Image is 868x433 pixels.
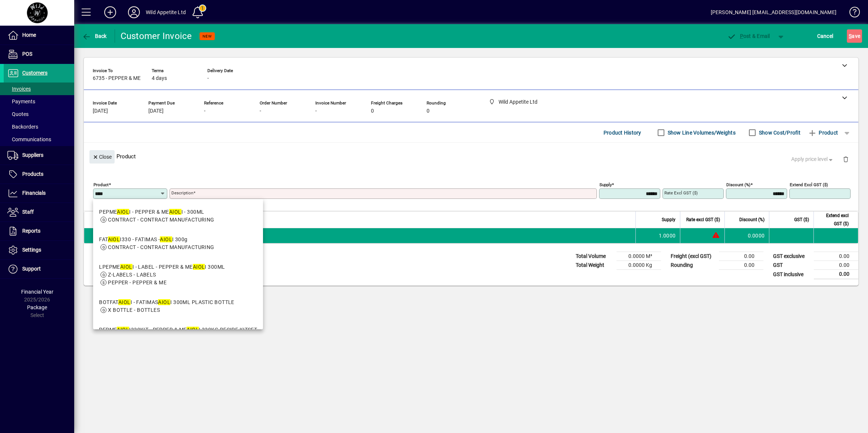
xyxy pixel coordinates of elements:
mat-option: PEPMEAIOLI - PEPPER & ME AIOLI - 300ML [93,202,263,230]
span: 6735 - PEPPER & ME [93,75,141,81]
a: Invoices [4,83,74,95]
td: 0.00 [814,270,858,279]
td: 0.00 [814,252,858,261]
div: Product [84,143,858,170]
mat-option: PEPMEAIOLI330KIT - PEPPER & ME AIOLI 330KG RECIPE KITSET [93,320,263,355]
span: NEW [203,34,212,39]
span: Payments [7,98,35,104]
span: Z-LABELS - LABELS [108,272,156,278]
div: PEPME I330KIT - PEPPER & ME I 330KG RECIPE KITSET [99,326,257,334]
a: Home [4,26,74,45]
td: Freight (excl GST) [667,252,719,261]
td: GST exclusive [769,252,814,261]
span: S [849,33,852,39]
td: 0.00 [719,252,763,261]
span: ost & Email [727,33,770,39]
span: - [207,75,209,81]
div: [PERSON_NAME] [EMAIL_ADDRESS][DOMAIN_NAME] [711,6,836,18]
a: POS [4,45,74,64]
em: AIOL [169,209,181,215]
em: AIOL [120,264,132,270]
em: AIOL [193,264,205,270]
span: Products [22,171,43,177]
span: Financial Year [21,289,53,295]
span: 4 days [152,75,167,81]
td: 0.0000 Kg [617,261,661,270]
span: Reports [22,228,40,234]
button: Profile [122,6,146,19]
label: Show Cost/Profit [757,129,800,136]
span: Suppliers [22,152,43,158]
span: Apply price level [791,155,834,163]
span: Financials [22,190,46,196]
app-page-header-button: Back [74,29,115,43]
div: FAT I330 - FATIMAS - I 300g [99,236,214,243]
span: X BOTTLE - BOTTLES [108,307,160,313]
a: Financials [4,184,74,203]
span: [DATE] [148,108,164,114]
td: 0.00 [814,261,858,270]
span: GST ($) [794,216,809,224]
div: BOTFAT I - FATIMAS I 300ML PLASTIC BOTTLE [99,298,234,306]
span: Staff [22,209,34,215]
td: Total Volume [572,252,617,261]
span: Discount (%) [739,216,765,224]
span: 1.0000 [659,232,676,239]
a: Suppliers [4,146,74,165]
mat-option: LPEPMEAIOLI - LABEL - PEPPER & ME AIOLI 300ML [93,257,263,293]
button: Delete [837,150,855,168]
em: AIOL [160,236,172,242]
span: CONTRACT - CONTRACT MANUFACTURING [108,244,214,250]
mat-label: Description [171,190,193,196]
td: 0.0000 [724,228,769,243]
button: Product History [601,126,644,139]
span: Extend excl GST ($) [818,211,849,228]
a: Reports [4,222,74,240]
app-page-header-button: Close [88,153,116,160]
a: Settings [4,241,74,259]
button: Save [847,29,862,43]
span: Supply [662,216,675,224]
a: Staff [4,203,74,222]
span: Close [92,151,112,163]
mat-label: Extend excl GST ($) [790,182,828,187]
span: - [204,108,206,114]
div: Customer Invoice [121,30,192,42]
span: Backorders [7,124,38,130]
span: Cancel [817,30,834,42]
span: Invoices [7,86,31,92]
em: AIOL [108,236,120,242]
td: Rounding [667,261,719,270]
em: AIOL [158,299,170,305]
span: - [260,108,261,114]
span: Back [82,33,107,39]
span: POS [22,51,32,57]
td: Total Weight [572,261,617,270]
label: Show Line Volumes/Weights [666,129,736,136]
span: Home [22,32,36,38]
mat-label: Product [93,182,109,187]
em: AIOL [187,327,199,333]
button: Post & Email [723,29,774,43]
button: Apply price level [788,153,837,166]
em: AIOL [117,209,129,215]
span: Rate excl GST ($) [686,216,720,224]
td: GST [769,261,814,270]
span: ave [849,30,860,42]
div: Wild Appetite Ltd [146,6,186,18]
span: Package [27,304,47,310]
button: Close [89,150,115,164]
mat-option: BOTFATAIOLI - FATIMAS AIOLI 300ML PLASTIC BOTTLE [93,293,263,320]
span: 0 [427,108,430,114]
span: P [740,33,743,39]
span: Customers [22,70,47,76]
button: Cancel [815,29,835,43]
span: PEPPER - PEPPER & ME [108,279,167,285]
span: CONTRACT - CONTRACT MANUFACTURING [108,217,214,223]
span: - [315,108,317,114]
a: Knowledge Base [844,1,859,26]
span: Settings [22,247,41,253]
button: Back [80,29,109,43]
div: PEPME I - PEPPER & ME I - 300ML [99,208,214,216]
span: 0 [371,108,374,114]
